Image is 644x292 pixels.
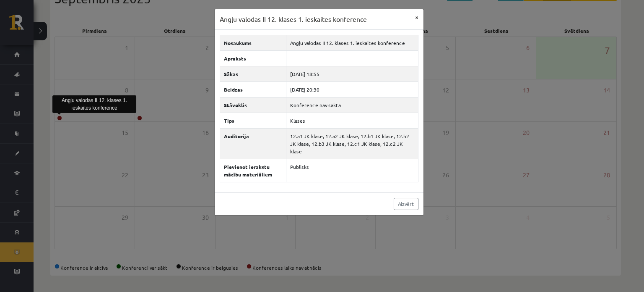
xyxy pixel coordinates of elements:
[286,66,418,82] td: [DATE] 18:55
[286,113,418,128] td: Klases
[220,97,286,113] th: Stāvoklis
[394,198,418,210] a: Aizvērt
[286,159,418,182] td: Publisks
[220,82,286,97] th: Beidzas
[220,159,286,182] th: Pievienot ierakstu mācību materiāliem
[220,113,286,128] th: Tips
[220,50,286,66] th: Apraksts
[286,82,418,97] td: [DATE] 20:30
[220,14,367,24] h3: Angļu valodas II 12. klases 1. ieskaites konference
[410,9,423,25] button: ×
[52,95,136,113] div: Angļu valodas II 12. klases 1. ieskaites konference
[220,35,286,50] th: Nosaukums
[286,35,418,50] td: Angļu valodas II 12. klases 1. ieskaites konference
[286,128,418,159] td: 12.a1 JK klase, 12.a2 JK klase, 12.b1 JK klase, 12.b2 JK klase, 12.b3 JK klase, 12.c1 JK klase, 1...
[220,128,286,159] th: Auditorija
[286,97,418,113] td: Konference nav sākta
[220,66,286,82] th: Sākas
